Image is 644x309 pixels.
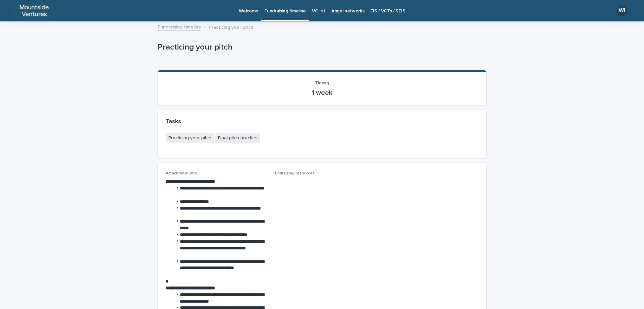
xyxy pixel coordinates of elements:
[273,171,315,175] span: Fundraising resources
[158,23,201,30] a: Fundraising timeline
[158,43,484,52] p: Practicing your pitch
[616,5,627,16] div: WI
[166,89,478,97] p: 1 week
[273,178,372,185] p: -
[166,171,198,175] span: Attachment info
[166,133,214,143] span: Practicing your pitch
[166,118,181,126] h2: Tasks
[315,81,329,85] span: Timing
[209,23,253,30] p: Practicing your pitch
[215,133,260,143] span: Final pitch practice
[13,4,55,17] img: XmvxUhZ8Q0ah5CHExGrz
